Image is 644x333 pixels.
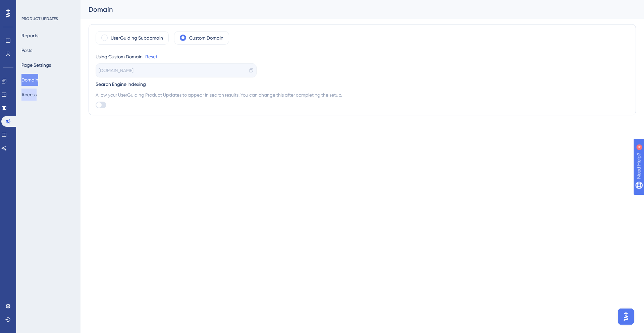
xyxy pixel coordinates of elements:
button: Page Settings [21,59,51,71]
label: Custom Domain [189,34,223,42]
div: 4 [47,3,49,9]
div: PRODUCT UPDATES [21,16,58,21]
button: Posts [21,44,32,56]
div: Domain [89,5,619,14]
label: UserGuiding Subdomain [111,34,163,42]
span: Need Help? [16,2,42,10]
div: Search Engine Indexing [96,80,629,88]
div: Using Custom Domain [96,53,143,61]
button: Domain [21,74,38,86]
span: [DOMAIN_NAME] [99,66,133,74]
span: Allow your UserGuiding Product Updates to appear in search results. You can change this after com... [96,91,629,99]
iframe: UserGuiding AI Assistant Launcher [616,307,636,327]
button: Access [21,89,37,101]
a: Reset [145,53,157,61]
button: Reports [21,30,38,42]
